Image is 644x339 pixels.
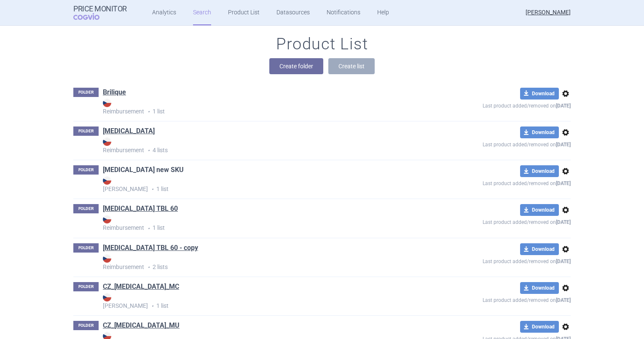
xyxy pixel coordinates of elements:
span: COGVIO [73,13,111,20]
img: CZ [103,99,111,107]
button: Download [520,243,559,255]
img: CZ [103,176,111,185]
button: Download [520,204,559,216]
a: Price MonitorCOGVIO [73,5,127,21]
strong: Reimbursement [103,215,421,231]
p: Last product added/removed on [421,294,571,304]
h1: Product List [276,35,368,54]
strong: [DATE] [556,142,571,148]
strong: [DATE] [556,180,571,186]
a: [MEDICAL_DATA] new SKU [103,165,184,175]
i: • [144,146,153,155]
button: Download [520,126,559,138]
img: CZ [103,293,111,301]
i: • [148,185,156,194]
a: CZ_[MEDICAL_DATA]_MC [103,282,179,291]
h1: CZ_Enhertu_MU [103,321,180,332]
strong: Reimbursement [103,99,421,115]
a: [MEDICAL_DATA] TBL 60 - copy [103,243,198,253]
h1: CALQUENCE [103,126,155,137]
p: Last product added/removed on [421,255,571,266]
p: 1 list [103,215,421,232]
a: Brilique [103,88,126,97]
img: CZ [103,137,111,146]
strong: [DATE] [556,258,571,264]
i: • [144,108,153,116]
strong: Reimbursement [103,254,421,270]
h1: CALQUENCE TBL 60 [103,204,178,215]
p: FOLDER [73,126,99,136]
h1: CZ_Enhertu_MC [103,282,179,293]
button: Download [520,165,559,177]
p: FOLDER [73,88,99,97]
p: 2 lists [103,254,421,272]
p: 1 list [103,99,421,116]
p: FOLDER [73,204,99,213]
button: Create folder [269,58,323,74]
strong: [DATE] [556,103,571,109]
p: Last product added/removed on [421,177,571,188]
i: • [144,224,153,233]
a: CZ_[MEDICAL_DATA]_MU [103,321,180,330]
strong: [PERSON_NAME] [103,293,421,309]
img: CZ [103,215,111,223]
p: 4 lists [103,137,421,155]
h1: Brilique [103,88,126,99]
i: • [148,302,156,310]
a: [MEDICAL_DATA] TBL 60 [103,204,178,213]
p: FOLDER [73,282,99,291]
p: FOLDER [73,321,99,330]
strong: [DATE] [556,297,571,303]
button: Create list [328,58,375,74]
p: Last product added/removed on [421,216,571,226]
strong: [DATE] [556,219,571,225]
strong: Reimbursement [103,137,421,153]
a: [MEDICAL_DATA] [103,126,155,136]
p: Last product added/removed on [421,138,571,149]
p: 1 list [103,176,421,194]
button: Download [520,282,559,294]
i: • [144,263,153,272]
h1: CALQUENCE TBL 60 - copy [103,243,198,254]
p: FOLDER [73,165,99,175]
strong: [PERSON_NAME] [103,176,421,192]
strong: Price Monitor [73,5,127,13]
p: 1 list [103,293,421,310]
p: Last product added/removed on [421,100,571,110]
p: FOLDER [73,243,99,253]
button: Download [520,88,559,100]
button: Download [520,321,559,333]
h1: CALQUENCE new SKU [103,165,184,176]
img: CZ [103,254,111,263]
